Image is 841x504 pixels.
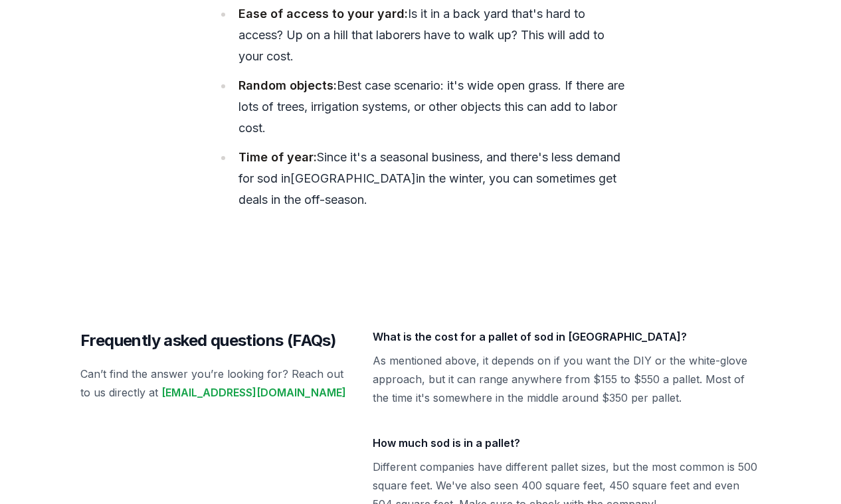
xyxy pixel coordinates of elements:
strong: Time of year: [238,150,317,164]
strong: Random objects: [238,78,337,92]
h3: What is the cost for a pallet of sod in [GEOGRAPHIC_DATA]? [373,327,761,346]
li: Is it in a back yard that's hard to access? Up on a hill that laborers have to walk up? This will... [233,3,626,67]
p: As mentioned above, it depends on if you want the DIY or the white-glove approach, but it can ran... [373,351,761,407]
p: Can’t find the answer you’re looking for? Reach out to us directly at [80,365,351,402]
li: Since it's a seasonal business, and there's less demand for sod in [GEOGRAPHIC_DATA] in the winte... [233,147,626,210]
h2: Frequently asked questions (FAQs) [80,327,351,354]
h3: How much sod is in a pallet? [373,434,761,452]
strong: Ease of access to your yard: [238,7,408,21]
li: Best case scenario: it's wide open grass. If there are lots of trees, irrigation systems, or othe... [233,75,626,139]
a: [EMAIL_ADDRESS][DOMAIN_NAME] [161,386,346,399]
